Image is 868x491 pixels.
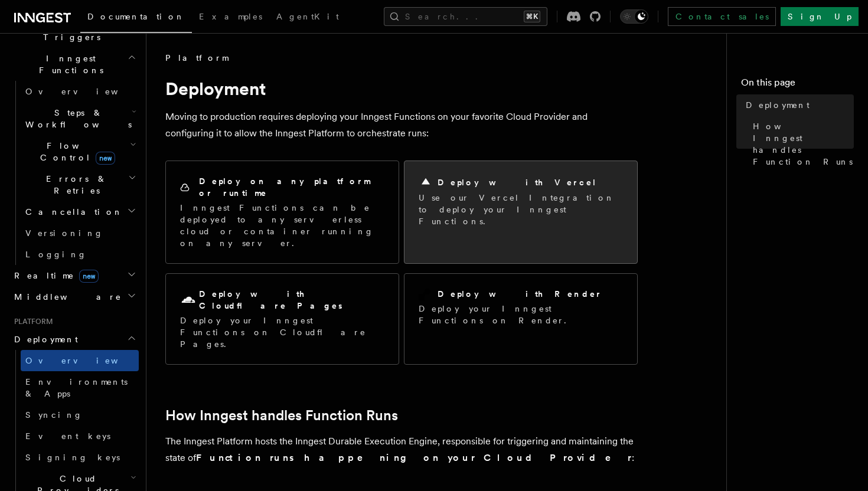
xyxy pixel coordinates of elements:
[741,94,854,116] a: Deployment
[9,265,139,286] button: Realtimenew
[165,161,399,264] a: Deploy on any platform or runtimeInngest Functions can be deployed to any serverless cloud or con...
[25,87,147,96] span: Overview
[25,453,120,462] span: Signing keys
[25,410,83,420] span: Syncing
[199,175,384,199] h2: Deploy on any platform or runtime
[21,371,139,404] a: Environments & Apps
[87,12,185,21] span: Documentation
[21,206,123,218] span: Cancellation
[21,173,128,197] span: Errors & Retries
[21,425,139,447] a: Event keys
[196,452,632,463] strong: Function runs happening on your Cloud Provider
[741,76,854,94] h4: On this page
[21,447,139,468] a: Signing keys
[25,431,110,441] span: Event keys
[21,81,139,102] a: Overview
[620,9,648,24] button: Toggle dark mode
[9,333,78,345] span: Deployment
[746,99,810,111] span: Deployment
[21,140,130,163] span: Flow Control
[668,7,776,26] a: Contact sales
[165,109,638,142] p: Moving to production requires deploying your Inngest Functions on your favorite Cloud Provider an...
[25,250,87,259] span: Logging
[9,48,139,81] button: Inngest Functions
[21,168,139,201] button: Errors & Retries
[9,270,99,281] span: Realtime
[384,7,547,26] button: Search...⌘K
[21,404,139,425] a: Syncing
[9,286,139,307] button: Middleware
[21,107,132,130] span: Steps & Workflows
[9,291,122,303] span: Middleware
[21,102,139,135] button: Steps & Workflows
[753,120,854,168] span: How Inngest handles Function Runs
[9,329,139,350] button: Deployment
[180,315,384,350] p: Deploy your Inngest Functions on Cloudflare Pages.
[781,7,859,26] a: Sign Up
[269,4,346,32] a: AgentKit
[180,292,197,309] svg: Cloudflare
[96,152,115,165] span: new
[438,288,602,300] h2: Deploy with Render
[419,192,623,227] p: Use our Vercel Integration to deploy your Inngest Functions.
[9,81,139,265] div: Inngest Functions
[165,433,638,466] p: The Inngest Platform hosts the Inngest Durable Execution Engine, responsible for triggering and m...
[748,116,854,172] a: How Inngest handles Function Runs
[79,270,99,283] span: new
[438,176,597,188] h2: Deploy with Vercel
[25,377,128,398] span: Environments & Apps
[165,407,398,424] a: How Inngest handles Function Runs
[25,356,147,365] span: Overview
[199,12,262,21] span: Examples
[404,161,638,264] a: Deploy with VercelUse our Vercel Integration to deploy your Inngest Functions.
[25,228,103,238] span: Versioning
[199,288,384,312] h2: Deploy with Cloudflare Pages
[276,12,339,21] span: AgentKit
[21,244,139,265] a: Logging
[21,222,139,244] a: Versioning
[192,4,269,32] a: Examples
[165,52,228,64] span: Platform
[21,135,139,168] button: Flow Controlnew
[180,202,384,249] p: Inngest Functions can be deployed to any serverless cloud or container running on any server.
[9,317,53,326] span: Platform
[9,53,128,76] span: Inngest Functions
[80,4,192,33] a: Documentation
[165,78,638,99] h1: Deployment
[419,303,623,326] p: Deploy your Inngest Functions on Render.
[21,350,139,371] a: Overview
[404,273,638,365] a: Deploy with RenderDeploy your Inngest Functions on Render.
[21,201,139,222] button: Cancellation
[165,273,399,365] a: Deploy with Cloudflare PagesDeploy your Inngest Functions on Cloudflare Pages.
[524,11,540,22] kbd: ⌘K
